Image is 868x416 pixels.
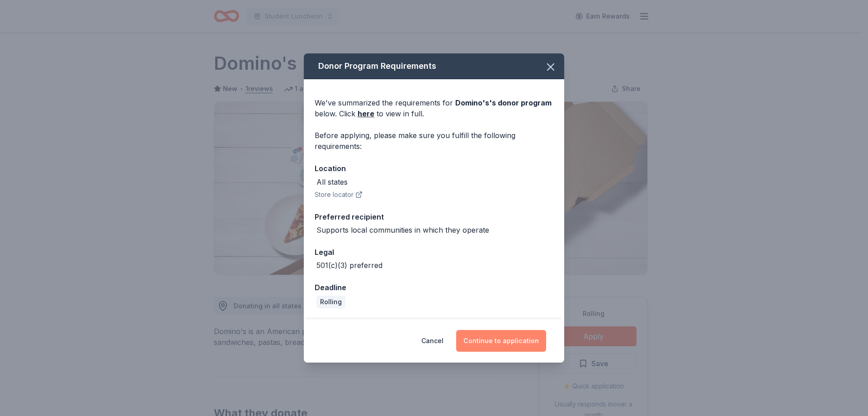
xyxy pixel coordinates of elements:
[315,163,553,174] div: Location
[455,98,552,107] span: Domino's 's donor program
[358,108,374,119] a: here
[315,130,553,152] div: Before applying, please make sure you fulfill the following requirements:
[315,97,553,119] div: We've summarized the requirements for below. Click to view in full.
[316,177,348,187] div: All states
[315,282,553,293] div: Deadline
[316,260,382,271] div: 501(c)(3) preferred
[316,296,345,308] div: Rolling
[315,246,553,258] div: Legal
[456,330,546,352] button: Continue to application
[421,330,443,352] button: Cancel
[315,211,553,223] div: Preferred recipient
[304,53,564,79] div: Donor Program Requirements
[315,189,363,200] button: Store locator
[316,225,489,235] div: Supports local communities in which they operate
